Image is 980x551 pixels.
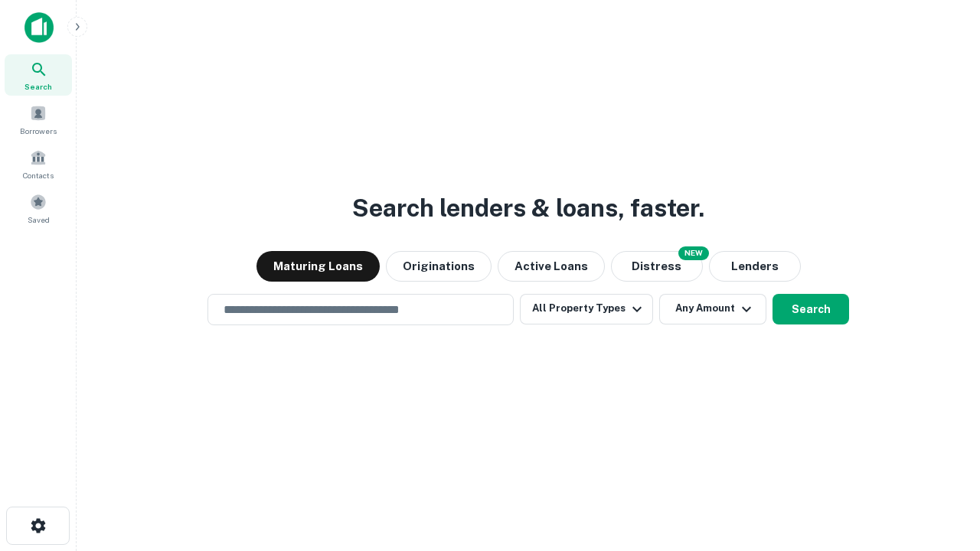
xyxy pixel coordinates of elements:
div: NEW [678,246,709,260]
button: Search distressed loans with lien and other non-mortgage details. [611,251,703,282]
span: Saved [28,214,50,226]
button: Search [773,294,849,324]
a: Search [5,54,72,96]
button: All Property Types [520,294,653,324]
button: Originations [386,251,492,282]
button: Active Loans [498,251,605,282]
button: Any Amount [659,294,766,324]
a: Borrowers [5,99,72,140]
h3: Search lenders & loans, faster. [352,190,704,227]
span: Search [24,80,52,93]
a: Saved [5,187,72,229]
span: Borrowers [20,125,57,137]
button: Maturing Loans [256,251,380,282]
img: capitalize-icon.png [24,12,54,43]
iframe: Chat Widget [903,429,980,502]
a: Contacts [5,143,72,184]
span: Contacts [23,169,54,181]
button: Lenders [709,251,801,282]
